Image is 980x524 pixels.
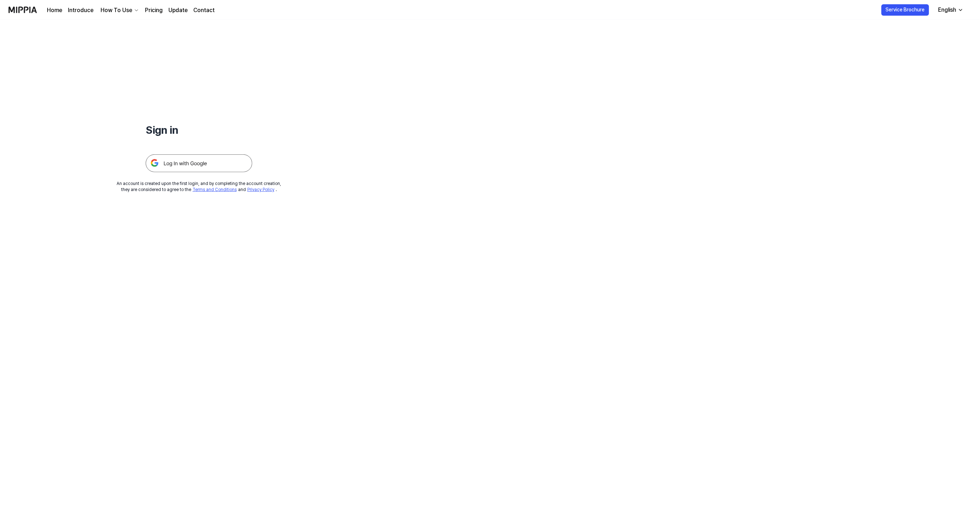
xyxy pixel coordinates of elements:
button: English [933,3,968,17]
a: Contact [193,6,215,15]
h1: Sign in [146,122,252,137]
a: Home [47,6,62,15]
a: Privacy Policy [247,187,274,192]
button: How To Use [99,6,139,15]
div: English [937,6,958,14]
a: Introduce [68,6,93,15]
a: Pricing [145,6,163,15]
div: An account is created upon the first login, and by completing the account creation, they are cons... [117,181,281,193]
img: 구글 로그인 버튼 [146,154,252,172]
a: Terms and Conditions [193,187,237,192]
button: Service Brochure [882,4,929,16]
a: Update [168,6,188,15]
div: How To Use [99,6,134,15]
